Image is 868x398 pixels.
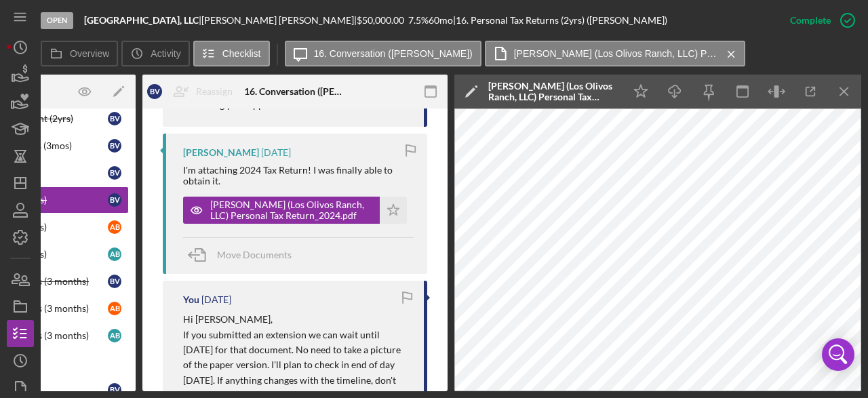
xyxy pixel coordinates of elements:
[776,7,861,34] button: Complete
[196,78,233,105] div: Reassign
[108,275,121,288] div: B V
[485,41,745,66] button: [PERSON_NAME] (Los Olivos Ranch, LLC) Personal Tax Return_2024.pdf
[108,220,121,234] div: A B
[183,197,407,224] button: [PERSON_NAME] (Los Olivos Ranch, LLC) Personal Tax Return_2024.pdf
[108,139,121,153] div: B V
[222,48,261,59] label: Checklist
[217,249,292,260] span: Move Documents
[822,338,854,371] div: Open Intercom Messenger
[108,302,121,315] div: A B
[151,48,180,59] label: Activity
[147,84,162,99] div: B V
[70,48,109,59] label: Overview
[408,15,429,26] div: 7.5 %
[41,12,73,29] div: Open
[210,199,373,221] div: [PERSON_NAME] (Los Olivos Ranch, LLC) Personal Tax Return_2024.pdf
[790,7,831,34] div: Complete
[183,238,305,272] button: Move Documents
[41,41,118,66] button: Overview
[429,15,453,26] div: 60 mo
[84,14,199,26] b: [GEOGRAPHIC_DATA], LLC
[84,15,201,26] div: |
[201,294,231,305] time: 2025-06-20 21:47
[201,15,357,26] div: [PERSON_NAME] [PERSON_NAME] |
[514,48,717,59] label: [PERSON_NAME] (Los Olivos Ranch, LLC) Personal Tax Return_2024.pdf
[193,41,270,66] button: Checklist
[285,41,481,66] button: 16. Conversation ([PERSON_NAME])
[244,86,346,97] div: 16. Conversation ([PERSON_NAME])
[314,48,473,59] label: 16. Conversation ([PERSON_NAME])
[108,112,121,125] div: B V
[108,166,121,180] div: B V
[183,294,199,305] div: You
[357,15,408,26] div: $50,000.00
[108,247,121,261] div: A B
[183,312,410,327] p: Hi [PERSON_NAME],
[183,147,259,158] div: [PERSON_NAME]
[108,193,121,207] div: B V
[108,329,121,342] div: A B
[121,41,189,66] button: Activity
[140,78,246,105] button: BVReassign
[453,15,667,26] div: | 16. Personal Tax Returns (2yrs) ([PERSON_NAME])
[488,81,617,102] div: [PERSON_NAME] (Los Olivos Ranch, LLC) Personal Tax Return_2024.pdf
[183,165,414,186] div: I'm attaching 2024 Tax Return! I was finally able to obtain it.
[261,147,291,158] time: 2025-06-23 22:40
[108,383,121,397] div: B V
